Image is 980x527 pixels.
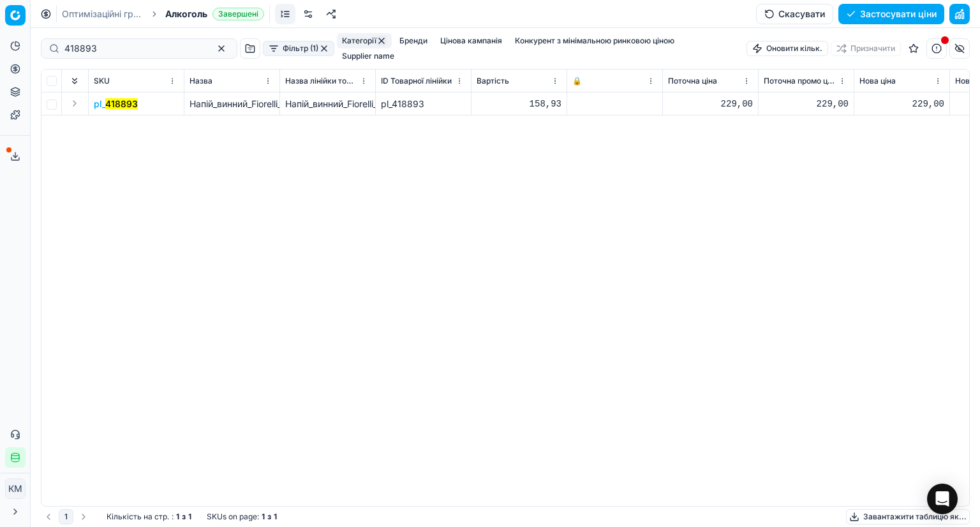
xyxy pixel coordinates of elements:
[477,98,561,110] div: 158,93
[6,479,25,498] span: КM
[381,98,466,110] div: pl_418893
[5,479,26,499] button: КM
[182,512,186,522] strong: з
[572,76,582,86] span: 🔒
[212,8,264,20] span: Завершені
[62,8,264,20] nav: breadcrumb
[764,98,849,110] div: 229,00
[67,96,82,111] button: Expand
[477,76,509,86] span: Вартість
[59,509,73,524] button: 1
[41,509,56,524] button: Go to previous page
[381,76,452,86] span: ID Товарної лінійки
[107,512,169,522] span: Кількість на стр.
[189,98,512,109] span: Напій_винний_Fiorelli_Fragolino_Bianco,_біле,_солодке,_7%,_0,75_л_(716187)
[165,8,264,20] span: АлкогольЗавершені
[262,512,265,522] strong: 1
[285,98,370,110] div: Напій_винний_Fiorelli_Fragolino_Bianco,_біле,_солодке,_7%,_0,75_л_(716187)
[337,33,392,48] button: Категорії
[668,98,753,110] div: 229,00
[176,512,179,522] strong: 1
[189,76,212,86] span: Назва
[668,76,717,86] span: Поточна ціна
[831,41,901,56] button: Призначити
[510,33,679,48] button: Конкурент з мінімальною ринковою ціною
[846,509,970,524] button: Завантажити таблицю як...
[263,41,334,56] button: Фільтр (1)
[94,98,138,110] span: pl_
[337,48,399,64] button: Supplier name
[105,98,138,109] mark: 418893
[67,73,82,89] button: Expand all
[435,33,507,48] button: Цінова кампанія
[764,76,836,86] span: Поточна промо ціна
[746,41,828,56] button: Оновити кільк.
[838,4,944,24] button: Застосувати ціни
[267,512,271,522] strong: з
[76,509,91,524] button: Go to next page
[165,8,207,20] span: Алкоголь
[207,512,259,522] span: SKUs on page :
[188,512,191,522] strong: 1
[64,42,204,55] input: Пошук по SKU або назві
[285,76,357,86] span: Назва лінійки товарів
[94,76,110,86] span: SKU
[94,98,138,110] button: pl_418893
[859,98,944,110] div: 229,00
[274,512,277,522] strong: 1
[41,509,91,524] nav: pagination
[859,76,896,86] span: Нова ціна
[927,484,958,514] div: Open Intercom Messenger
[107,512,191,522] div: :
[62,8,144,20] a: Оптимізаційні групи
[394,33,433,48] button: Бренди
[756,4,833,24] button: Скасувати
